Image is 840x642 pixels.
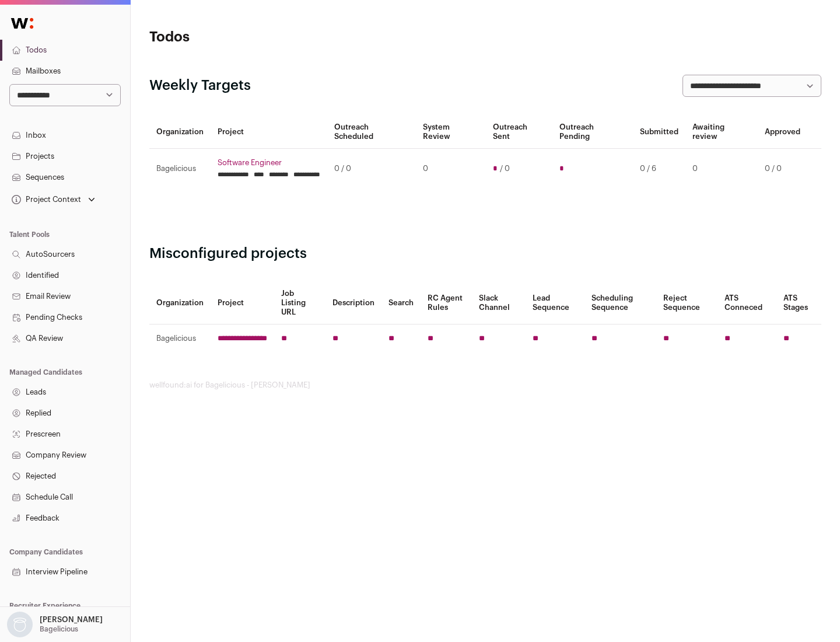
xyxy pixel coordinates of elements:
[500,164,510,173] span: / 0
[327,116,416,149] th: Outreach Scheduled
[40,615,103,624] p: [PERSON_NAME]
[149,245,821,263] h2: Misconfigured projects
[416,149,485,189] td: 0
[685,116,758,149] th: Awaiting review
[149,325,211,353] td: Bagelicious
[421,282,471,325] th: RC Agent Rules
[211,282,274,325] th: Project
[416,116,485,149] th: System Review
[149,116,211,149] th: Organization
[211,116,327,149] th: Project
[633,116,685,149] th: Submitted
[552,116,632,149] th: Outreach Pending
[149,28,373,47] h1: Todos
[717,282,776,325] th: ATS Conneced
[149,76,251,95] h2: Weekly Targets
[758,149,807,189] td: 0 / 0
[472,282,526,325] th: Slack Channel
[776,282,821,325] th: ATS Stages
[584,282,656,325] th: Scheduling Sequence
[758,116,807,149] th: Approved
[40,624,78,634] p: Bagelicious
[685,149,758,189] td: 0
[7,612,33,637] img: nopic.png
[656,282,718,325] th: Reject Sequence
[149,149,211,189] td: Bagelicious
[633,149,685,189] td: 0 / 6
[327,149,416,189] td: 0 / 0
[526,282,584,325] th: Lead Sequence
[274,282,325,325] th: Job Listing URL
[325,282,381,325] th: Description
[486,116,553,149] th: Outreach Sent
[149,282,211,325] th: Organization
[9,195,81,204] div: Project Context
[381,282,421,325] th: Search
[149,381,821,390] footer: wellfound:ai for Bagelicious - [PERSON_NAME]
[5,12,40,35] img: Wellfound
[218,158,320,168] a: Software Engineer
[9,191,97,208] button: Open dropdown
[5,612,105,637] button: Open dropdown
